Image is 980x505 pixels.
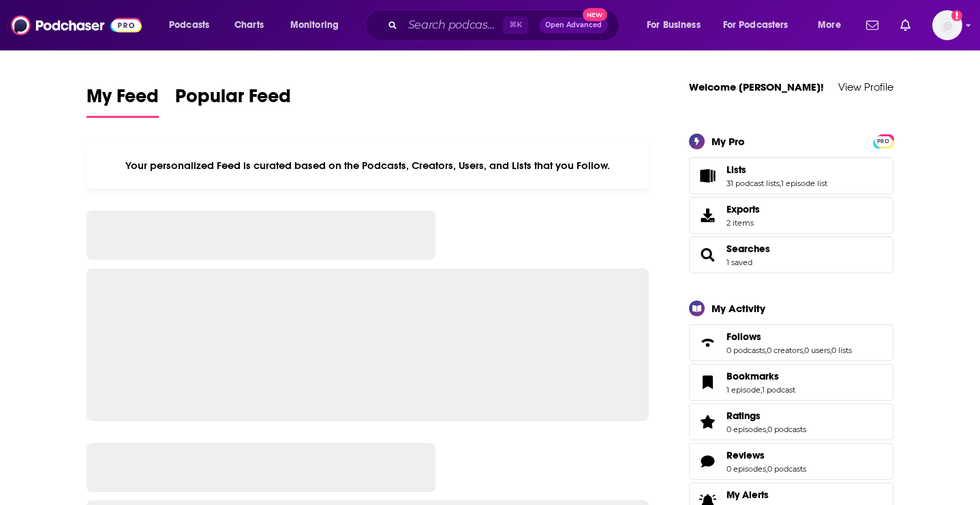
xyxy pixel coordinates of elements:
a: Lists [694,166,721,185]
div: My Activity [711,302,765,315]
span: , [830,346,831,355]
div: My Pro [711,135,745,148]
a: Bookmarks [726,370,795,382]
a: 1 podcast [762,385,795,395]
span: New [583,8,607,21]
span: PRO [875,136,891,147]
span: Logged in as abirchfield [932,10,962,40]
img: User Profile [932,10,962,40]
a: Reviews [694,452,721,471]
span: ⌘ K [503,16,528,34]
span: Follows [726,331,761,343]
div: Search podcasts, credits, & more... [378,10,632,41]
button: open menu [159,14,227,36]
span: Follows [689,324,893,361]
a: 31 podcast lists [726,179,780,188]
svg: Add a profile image [951,10,962,21]
span: Podcasts [169,16,209,35]
a: My Feed [87,85,159,118]
span: Monitoring [290,16,339,35]
a: Searches [726,243,770,255]
span: For Business [647,16,701,35]
input: Search podcasts, credits, & more... [403,14,503,36]
span: Exports [694,206,721,225]
span: Exports [726,203,760,215]
span: , [765,346,767,355]
span: 2 items [726,218,760,228]
span: , [766,425,767,434]
a: PRO [875,135,891,145]
a: 0 creators [767,346,803,355]
span: Lists [726,164,746,176]
a: 0 podcasts [767,425,806,434]
a: Reviews [726,449,806,461]
button: Show profile menu [932,10,962,40]
a: 0 episodes [726,425,766,434]
div: Your personalized Feed is curated based on the Podcasts, Creators, Users, and Lists that you Follow. [87,142,649,189]
a: Lists [726,164,827,176]
span: My Alerts [726,489,769,501]
span: Ratings [689,403,893,440]
span: Searches [689,236,893,273]
span: Ratings [726,410,761,422]
span: More [818,16,841,35]
button: open menu [808,14,858,36]
span: My Feed [87,85,159,116]
button: Open AdvancedNew [539,17,608,33]
a: 0 users [804,346,830,355]
a: Follows [694,333,721,352]
span: , [780,179,781,188]
a: Show notifications dropdown [861,14,884,37]
button: open menu [637,14,718,36]
span: Open Advanced [545,22,602,29]
a: 0 lists [831,346,852,355]
a: Bookmarks [694,373,721,392]
span: Bookmarks [689,364,893,401]
span: Lists [689,157,893,194]
span: , [766,464,767,474]
button: open menu [281,14,356,36]
button: open menu [714,14,808,36]
span: Charts [234,16,264,35]
a: Popular Feed [175,85,291,118]
a: Searches [694,245,721,264]
a: Charts [226,14,272,36]
span: Popular Feed [175,85,291,116]
a: Ratings [726,410,806,422]
a: 1 episode [726,385,761,395]
a: 1 saved [726,258,752,267]
a: 1 episode list [781,179,827,188]
a: Ratings [694,412,721,431]
span: , [761,385,762,395]
span: Reviews [726,449,765,461]
span: , [803,346,804,355]
span: Bookmarks [726,370,779,382]
a: 0 podcasts [767,464,806,474]
a: Show notifications dropdown [895,14,916,37]
span: Reviews [689,443,893,480]
a: 0 episodes [726,464,766,474]
a: View Profile [838,80,893,93]
a: Welcome [PERSON_NAME]! [689,80,824,93]
a: Exports [689,197,893,234]
span: For Podcasters [723,16,788,35]
a: Follows [726,331,852,343]
a: 0 podcasts [726,346,765,355]
img: Podchaser - Follow, Share and Rate Podcasts [11,12,142,38]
